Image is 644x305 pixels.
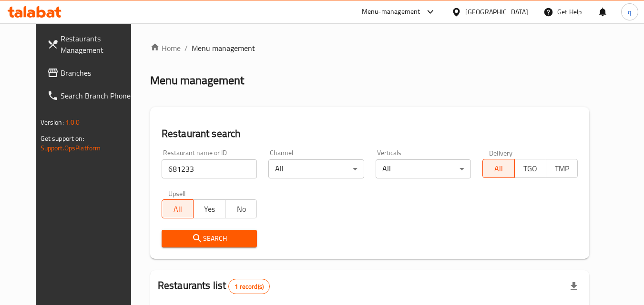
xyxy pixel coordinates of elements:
[40,84,143,107] a: Search Branch Phone
[184,42,188,54] li: /
[562,275,585,298] div: Export file
[362,6,420,18] div: Menu-management
[550,162,574,176] span: TMP
[40,27,143,61] a: Restaurants Management
[150,42,590,54] nav: breadcrumb
[228,279,270,294] div: Total records count
[41,132,84,145] span: Get support on:
[41,142,101,154] a: Support.OpsPlatform
[482,159,514,178] button: All
[193,199,225,218] button: Yes
[225,199,257,218] button: No
[229,282,269,291] span: 1 record(s)
[546,159,578,178] button: TMP
[192,42,255,54] span: Menu management
[229,202,253,216] span: No
[158,278,270,294] h2: Restaurants list
[514,159,546,178] button: TGO
[41,116,64,128] span: Version:
[487,162,511,176] span: All
[40,61,143,84] a: Branches
[162,159,257,178] input: Search for restaurant name or ID..
[162,127,578,141] h2: Restaurant search
[150,73,244,88] h2: Menu management
[150,42,181,54] a: Home
[61,33,136,56] span: Restaurants Management
[519,162,542,176] span: TGO
[376,159,471,178] div: All
[268,159,364,178] div: All
[162,230,257,247] button: Search
[61,90,136,101] span: Search Branch Phone
[65,116,80,128] span: 1.0.0
[61,67,136,79] span: Branches
[465,7,528,17] div: [GEOGRAPHIC_DATA]
[628,7,631,17] span: q
[166,202,190,216] span: All
[197,202,221,216] span: Yes
[168,190,186,197] label: Upsell
[489,149,513,156] label: Delivery
[162,199,194,218] button: All
[169,233,249,245] span: Search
